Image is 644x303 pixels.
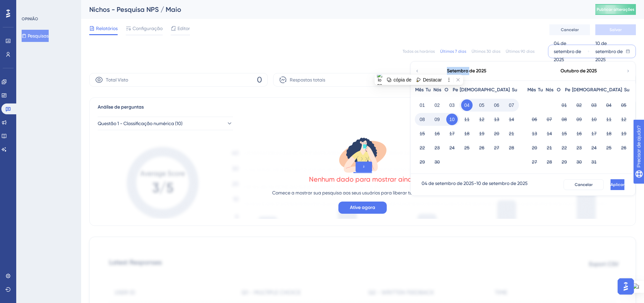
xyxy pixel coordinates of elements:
font: 28 [547,159,552,165]
font: 13 [494,117,499,122]
button: 06 [491,99,502,111]
font: 24 [449,145,455,150]
font: 19 [621,131,626,136]
font: 23 [576,145,582,150]
font: 12 [621,117,626,122]
font: 14 [547,131,552,136]
font: Questão 1 - Classificação numérica (10) [98,121,183,126]
font: Análise de perguntas [98,104,144,110]
button: 09 [573,114,585,125]
font: Nenhum dado para mostrar ainda [309,175,416,183]
button: 15 [416,128,428,139]
button: Salvar [595,24,636,35]
button: 03 [588,99,600,111]
font: Comece a mostrar sua pesquisa aos seus usuários para liberar todo o seu potencial. [272,190,453,195]
button: Pesquisas [22,30,49,42]
font: Pe [565,87,570,93]
font: 02 [576,102,582,108]
button: Cancelar [549,24,590,35]
font: 05 [621,102,626,108]
font: [DEMOGRAPHIC_DATA] [460,87,510,93]
button: 05 [618,99,629,111]
button: 10 [446,114,458,125]
font: 04 [606,102,612,108]
button: 04 [461,99,473,111]
button: 11 [461,114,473,125]
font: 20 [494,131,499,136]
font: Respostas totais [290,77,325,83]
button: 16 [573,128,585,139]
font: Publicar alterações [597,7,635,12]
button: 12 [618,114,629,125]
font: 10 de setembro de 2025 [595,41,623,62]
button: 29 [416,156,428,168]
font: 28 [509,145,514,150]
button: 25 [603,142,615,154]
button: 24 [588,142,600,154]
font: Editor [177,26,190,31]
button: 04 [603,99,615,111]
font: 16 [576,131,582,136]
button: 07 [506,99,517,111]
font: Cancelar [561,27,579,32]
font: 10 [591,117,597,122]
font: 18 [464,131,470,136]
font: 07 [509,102,514,108]
button: 01 [558,99,570,111]
font: 08 [420,117,425,122]
font: 04 [464,102,470,108]
button: 18 [603,128,615,139]
font: 09 [576,117,582,122]
button: 30 [573,156,585,168]
button: 13 [529,128,540,139]
iframe: Iniciador do Assistente de IA do UserGuiding [616,276,636,297]
font: Pesquisas [28,33,49,39]
font: 26 [479,145,484,150]
button: 14 [506,114,517,125]
font: Ative agora [350,205,375,210]
button: 24 [446,142,458,154]
button: 31 [588,156,600,168]
button: 27 [529,156,540,168]
font: 25 [464,145,470,150]
font: 0 [257,75,262,85]
button: 26 [618,142,629,154]
font: Nós [546,87,553,93]
button: 21 [506,128,517,139]
button: 21 [544,142,555,154]
font: Mês [527,87,536,93]
font: 16 [434,131,440,136]
button: 14 [544,128,555,139]
font: Precisar de ajuda? [16,3,58,8]
font: 05 [479,102,484,108]
button: 23 [573,142,585,154]
font: 30 [576,159,582,165]
font: 10 [449,117,455,122]
font: Tu [426,87,431,93]
font: 31 [591,159,597,165]
button: 09 [431,114,443,125]
button: Aplicar [611,179,624,190]
button: 28 [544,156,555,168]
font: - [474,181,476,186]
font: 17 [591,131,597,136]
font: 19 [479,131,484,136]
font: 30 [434,159,440,165]
button: 08 [558,114,570,125]
button: 15 [558,128,570,139]
font: 04 de setembro de 2025 [554,41,581,62]
font: Su [624,87,629,93]
font: Tu [538,87,543,93]
button: 18 [461,128,473,139]
font: 21 [509,131,514,136]
font: 03 [449,102,455,108]
font: Últimos 90 dias [506,49,534,54]
font: 20 [532,145,537,150]
font: 10 de setembro de 2025 [476,181,528,186]
font: 03 [591,102,597,108]
font: 07 [547,117,552,122]
button: Ative agora [338,202,387,214]
button: 22 [416,142,428,154]
font: 22 [420,145,425,150]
